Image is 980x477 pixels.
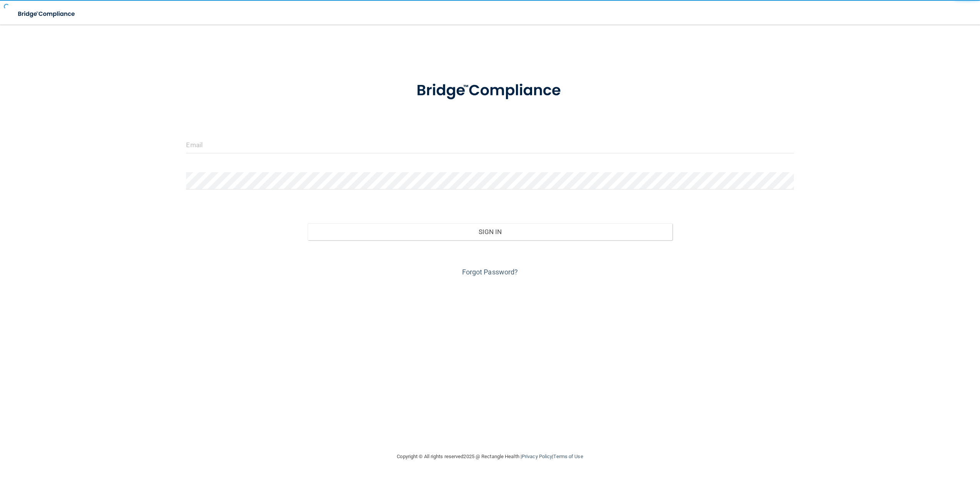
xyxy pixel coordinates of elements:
[401,71,580,111] img: bridge_compliance_login_screen.278c3ca4.svg
[308,223,672,240] button: Sign In
[12,6,82,22] img: bridge_compliance_login_screen.278c3ca4.svg
[462,268,518,276] a: Forgot Password?
[522,454,552,459] a: Privacy Policy
[553,454,583,459] a: Terms of Use
[350,444,631,469] div: Copyright © All rights reserved 2025 @ Rectangle Health | |
[186,136,794,153] input: Email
